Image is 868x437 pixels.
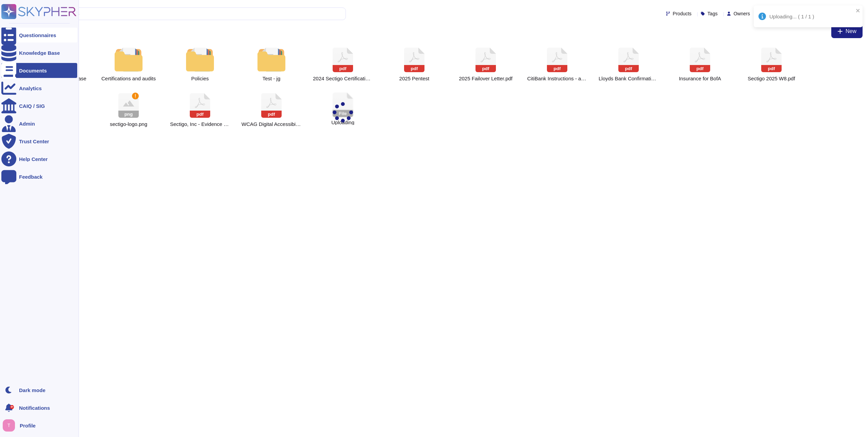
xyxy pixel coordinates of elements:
span: WCAG Digital Accessibility Enhancements.pdf [241,121,301,127]
button: close [856,7,861,13]
a: Analytics [1,81,77,96]
span: CitiBank Instructions - acct x2321 (04.28.25).pdf [527,76,587,82]
span: Sectigo, Inc - Evidence of Coverage - 22329572.pdf [170,121,230,127]
img: user [3,419,15,432]
span: Sectigo - Policy Summary_Redacted.pdf [679,76,721,82]
span: Test - jg [263,76,281,82]
a: Feedback [1,169,77,184]
span: Owners [734,11,750,16]
button: user [1,418,20,433]
span: Profile [20,423,36,428]
div: Help Center [19,157,48,162]
a: Knowledge Base [1,45,77,60]
a: Trust Center [1,134,77,149]
span: Certifications and audits [101,76,156,82]
div: Trust Center [19,139,49,144]
div: Knowledge Base [19,50,60,55]
span: 2025 CONFIDENTIAL Internal summary of pentest.pdf [399,76,429,82]
a: Help Center [1,151,77,166]
div: Documents [19,68,47,73]
input: Search by keywords [27,8,346,20]
span: Uploading [331,120,354,125]
div: CAIQ / SIG [19,103,45,109]
a: Questionnaires [1,28,77,43]
span: Lloyds Bank Confirmation.pdf [599,76,658,82]
div: Dark mode [19,388,46,393]
div: Admin [19,121,35,126]
span: Sectigo 2025 W8.pdf [748,76,795,82]
span: Policies [191,76,209,82]
div: Feedback [19,174,43,179]
span: Products [673,11,691,16]
span: Notifications [19,405,50,410]
span: Tags [707,11,718,16]
span: 2025 Failover Letter.pdf [459,76,513,82]
div: Analytics [19,86,42,91]
a: Documents [1,63,77,78]
a: Admin [1,116,77,131]
span: 2024 Sectigo Certification Practice Statement.pdf [313,76,373,82]
div: Questionnaires [19,33,56,38]
span: sectigo-logo.png [110,121,147,127]
div: 9+ [10,405,14,409]
div: Uploading... ( 1 / 1 ) [754,5,863,27]
a: CAIQ / SIG [1,98,77,113]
